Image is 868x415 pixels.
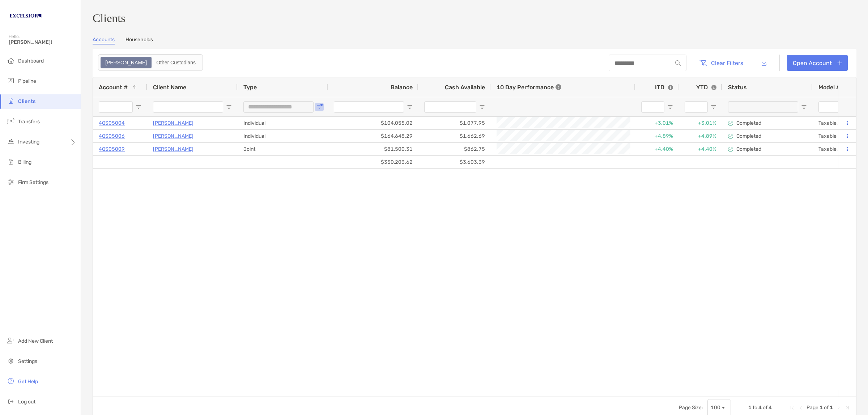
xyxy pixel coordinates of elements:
button: Open Filter Menu [479,104,485,110]
input: Client Name Filter Input [153,101,223,113]
a: Households [125,37,153,44]
div: Previous Page [798,405,804,411]
a: [PERSON_NAME] [153,145,193,154]
span: Cash Available [445,84,485,91]
span: of [763,405,767,411]
span: Clients [18,98,35,104]
button: Open Filter Menu [226,104,232,110]
div: Next Page [836,405,842,411]
div: ITD [655,84,673,91]
div: Page Size: [679,405,703,411]
img: billing icon [7,157,15,166]
button: Open Filter Menu [316,104,322,110]
h3: Clients [93,12,856,25]
span: Page [807,405,818,411]
span: Get Help [18,378,38,385]
div: Last Page [844,405,850,411]
div: +4.40% [679,143,722,155]
button: Open Filter Menu [801,104,807,110]
span: Account # [99,84,128,91]
span: 1 [820,405,823,411]
div: +4.40% [635,143,679,155]
img: Zoe Logo [9,3,42,29]
a: 4QS05009 [99,145,125,154]
p: Completed [736,120,761,126]
div: First Page [789,405,795,411]
img: input icon [675,60,681,66]
span: Type [243,84,257,91]
div: $350,203.62 [328,156,418,168]
div: +3.01% [679,117,722,129]
span: Add New Client [18,338,53,344]
span: Pipeline [18,78,36,84]
div: Joint [238,143,328,155]
button: Open Filter Menu [136,104,141,110]
p: Completed [736,133,761,139]
span: 4 [758,405,762,411]
div: Individual [238,130,328,142]
span: of [824,405,829,411]
input: ITD Filter Input [641,101,664,113]
div: segmented control [98,54,203,71]
span: Balance [391,84,413,91]
div: $1,077.95 [418,117,491,129]
div: $1,662.69 [418,130,491,142]
div: $104,055.02 [328,117,418,129]
input: Cash Available Filter Input [424,101,476,113]
div: Other Custodians [152,57,200,68]
span: Status [728,84,747,91]
div: 10 Day Performance [497,77,561,97]
span: Settings [18,358,37,364]
div: $862.75 [418,143,491,155]
div: $164,648.29 [328,130,418,142]
a: [PERSON_NAME] [153,119,193,128]
img: complete icon [728,121,733,126]
div: $3,603.39 [418,156,491,168]
img: pipeline icon [7,76,15,85]
span: 1 [748,405,752,411]
span: Firm Settings [18,179,48,185]
div: $81,500.31 [328,143,418,155]
div: YTD [696,84,716,91]
input: Account # Filter Input [99,101,133,113]
button: Clear Filters [694,55,749,71]
span: Client Name [153,84,186,91]
p: Completed [736,146,761,152]
img: complete icon [728,147,733,152]
div: 100 [711,405,720,411]
input: YTD Filter Input [685,101,708,113]
a: 4QS05006 [99,132,125,141]
span: Billing [18,159,31,165]
span: Investing [18,139,39,145]
button: Open Filter Menu [407,104,413,110]
span: Dashboard [18,58,44,64]
div: +3.01% [635,117,679,129]
img: settings icon [7,356,15,365]
a: Accounts [93,37,115,44]
a: 4QS05004 [99,119,125,128]
span: 1 [830,405,833,411]
img: dashboard icon [7,56,15,65]
div: Individual [238,117,328,129]
span: Model Assigned [818,84,862,91]
img: transfers icon [7,117,15,125]
img: investing icon [7,137,15,146]
span: Transfers [18,119,40,125]
img: clients icon [7,97,15,105]
img: logout icon [7,397,15,406]
span: [PERSON_NAME]! [9,39,76,45]
input: Balance Filter Input [334,101,404,113]
span: to [753,405,757,411]
div: +4.89% [635,130,679,142]
img: firm-settings icon [7,177,15,186]
a: Open Account [787,55,848,71]
img: add_new_client icon [7,336,15,345]
img: complete icon [728,134,733,139]
a: [PERSON_NAME] [153,132,193,141]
